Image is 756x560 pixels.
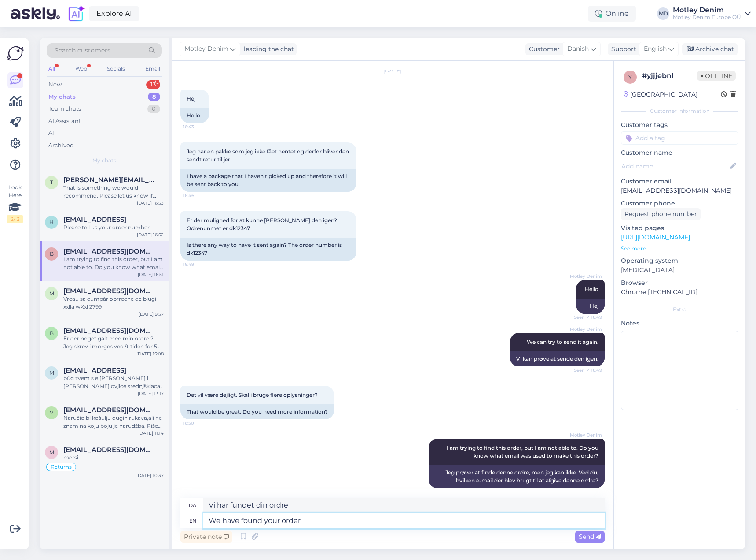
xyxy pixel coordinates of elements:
span: T [50,179,53,186]
div: [DATE] 11:14 [138,430,164,437]
div: Email [143,63,162,75]
div: leading the chat [240,45,294,54]
div: Is there any way to have it sent again? The order number is dk12347 [180,238,356,261]
span: Motley Denim [569,432,602,438]
span: Hello [585,286,598,292]
span: y [628,74,632,80]
p: Browser [621,278,738,287]
p: Customer email [621,177,738,186]
span: Hel_h.k@hotmail.cim [63,216,126,224]
textarea: Vi har fundet din ordre [203,498,605,513]
a: [URL][DOMAIN_NAME] [621,233,690,241]
input: Add name [621,161,728,171]
span: Seen ✓ 16:49 [569,314,602,321]
div: [DATE] 16:52 [137,231,164,238]
div: Request phone number [621,208,701,220]
span: M [49,290,54,297]
div: 8 [148,93,160,101]
span: Er der mulighed for at kunne [PERSON_NAME] den igen? Odrenunmet er dk12347 [187,217,338,231]
p: [MEDICAL_DATA] [621,265,738,275]
div: Web [73,63,89,75]
span: 16:43 [183,123,216,130]
div: All [48,129,56,138]
div: That is something we would recommend. Please let us know if there is anything else we can help yo... [63,184,164,200]
div: Online [588,6,636,22]
div: Support [608,45,636,54]
div: Motley Denim Europe OÜ [673,14,741,21]
p: Chrome [TECHNICAL_ID] [621,287,738,297]
p: [EMAIL_ADDRESS][DOMAIN_NAME] [621,186,738,195]
span: 16:50 [183,420,216,426]
div: # yjjjebnl [642,71,697,81]
p: Customer phone [621,199,738,208]
p: Customer tags [621,120,738,130]
div: en [189,513,196,528]
span: My chats [92,157,116,164]
div: All [47,63,57,75]
p: Notes [621,319,738,328]
span: Motley Denim [569,273,602,280]
span: Jeg har en pakke som jeg ikke fået hentet og derfor bliver den sendt retur til jer [187,148,350,163]
span: b [50,250,54,257]
input: Add a tag [621,131,738,145]
div: [DATE] 10:37 [136,472,164,479]
a: Motley DenimMotley Denim Europe OÜ [673,7,751,21]
span: English [644,44,667,54]
div: Look Here [7,183,23,223]
div: Naručio bi košulju dugih rukava,ali ne znam na koju boju je narudžba. Piše tamno [PERSON_NAME], a... [63,414,164,430]
span: H [49,219,54,225]
div: Vi kan prøve at sende den igen. [510,351,605,366]
p: Visited pages [621,224,738,233]
div: da [189,498,196,513]
p: Operating system [621,256,738,265]
span: m [49,370,54,376]
div: MD [657,7,669,20]
div: Vreau sa cumpăr oprreche de blugi xxlla wXxl 2799 [63,295,164,311]
span: Motley Denim [569,326,602,332]
span: v [50,409,53,416]
span: I am trying to find this order, but I am not able to. Do you know what email was used to make thi... [447,444,600,459]
div: Extra [621,306,738,314]
div: 13 [146,80,160,89]
span: Returns [51,464,72,470]
span: Motley Denim [184,44,228,54]
div: 0 [147,105,160,113]
span: Det vil være dejligt. Skal i bruge flere oplysninger? [187,392,318,398]
div: That would be great. Do you need more information? [180,404,334,419]
div: I am trying to find this order, but I am not able to. Do you know what email was used to make thi... [63,255,164,271]
p: Customer name [621,148,738,157]
div: Jeg prøver at finde denne ordre, men jeg kan ikke. Ved du, hvilken e-mail der blev brugt til at a... [429,465,605,488]
a: Explore AI [89,6,139,21]
span: Offline [697,71,736,81]
div: [DATE] 15:08 [136,351,164,357]
div: Hello [180,108,209,123]
img: Askly Logo [7,45,24,62]
div: Team chats [48,105,81,113]
div: Socials [105,63,127,75]
span: mir0.barisic1122@gmail.c0m [63,366,126,374]
div: [GEOGRAPHIC_DATA] [624,90,697,99]
div: Customer information [621,107,738,115]
div: Hej [576,299,605,314]
span: Seen ✓ 16:51 [569,489,602,495]
div: Customer [525,45,560,54]
span: bbh.samso@bbĥ.samsogmail.com [63,247,155,255]
span: Search customers [55,46,110,55]
div: [DATE] 16:51 [138,271,164,278]
span: m [49,449,54,455]
span: Blueeyes@zeaweb.dk [63,327,155,335]
span: Hej [187,95,195,102]
span: Tanya.bluon@gmail.com [63,176,155,184]
img: explore-ai [67,4,85,23]
div: [DATE] 16:53 [137,200,164,206]
span: Danish [567,44,589,54]
div: Er der noget galt med min ordre ? Jeg skrev i morges ved 9-tiden for 5 timer siden og har intet h... [63,335,164,351]
span: matesemil@yahoo.com [63,446,155,454]
textarea: We have found your order [203,513,605,528]
div: [DATE] 13:17 [138,390,164,397]
span: We can try to send it again. [527,339,598,345]
span: MariusStraulan@gmail.com [63,287,155,295]
div: b0g zvem s e [PERSON_NAME] i [PERSON_NAME] dvjice srednjšklaca i supruga kji je ima0 m0ždani udar... [63,374,164,390]
span: Seen ✓ 16:49 [569,367,602,373]
div: I have a package that I haven't picked up and therefore it will be sent back to you. [180,169,356,192]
